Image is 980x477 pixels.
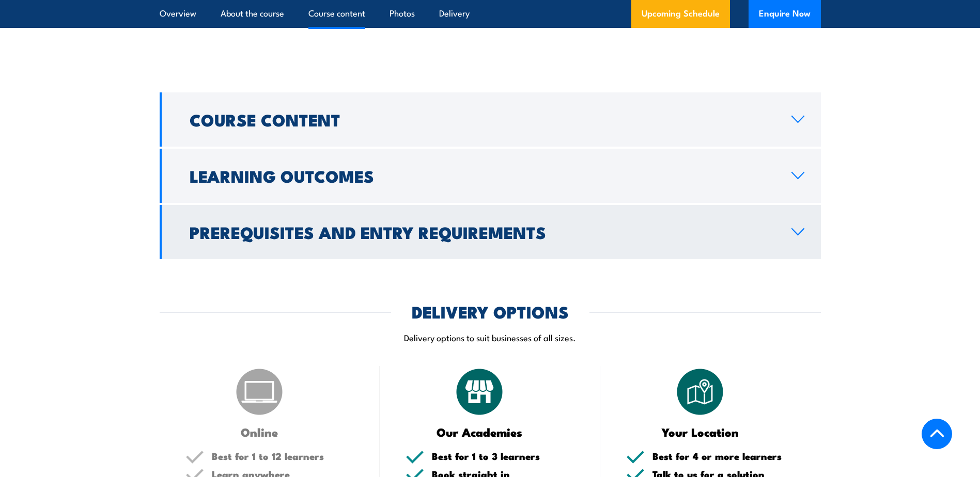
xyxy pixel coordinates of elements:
h3: Your Location [626,426,774,438]
h5: Best for 1 to 12 learners [212,451,354,461]
a: Learning Outcomes [160,149,821,203]
h3: Online [185,426,334,438]
h2: Learning Outcomes [190,168,775,183]
h5: Best for 4 or more learners [652,451,795,461]
a: Prerequisites and Entry Requirements [160,205,821,259]
h5: Best for 1 to 3 learners [432,451,574,461]
h3: Our Academies [406,426,554,438]
p: Delivery options to suit businesses of all sizes. [160,331,821,343]
a: Course Content [160,92,821,147]
h2: Prerequisites and Entry Requirements [190,225,775,239]
h2: DELIVERY OPTIONS [412,304,569,319]
h2: Course Content [190,112,775,126]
